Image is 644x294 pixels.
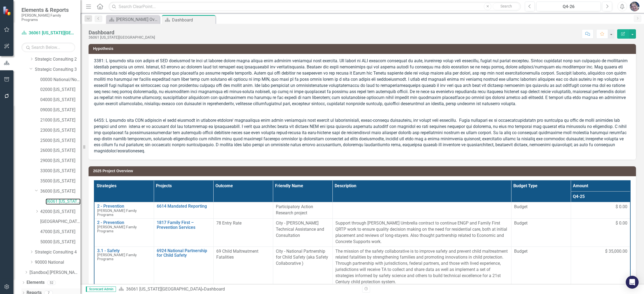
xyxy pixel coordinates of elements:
[514,204,568,210] span: Budget
[154,202,213,219] td: Double-Click to Edit Right Click for Context Menu
[276,204,313,215] span: Participatory Action Research project
[332,219,511,247] td: Double-Click to Edit
[500,4,512,8] span: Search
[107,16,158,23] a: [PERSON_NAME] Overview
[157,220,211,230] a: 1817 Family First – Prevention Services
[40,158,80,164] a: 29000 [US_STATE]
[40,209,80,215] a: 42000 [US_STATE]
[86,286,116,292] span: Scorecard Admin
[40,117,80,123] a: 21000 [US_STATE]
[204,286,225,292] div: Dashboard
[216,220,241,226] span: 78 Entry Rate
[35,259,80,266] a: 90000 National
[40,239,80,245] a: 50000 [US_STATE]
[273,247,332,287] td: Double-Click to Edit
[93,47,633,51] h3: Hypothesis
[514,248,568,255] span: Budget
[276,220,324,238] span: City - [PERSON_NAME] Technical Assistance and Consultation
[536,2,601,11] button: Q4-26
[35,249,80,255] a: Strategic Consulting 4
[216,249,258,260] span: 69 Child Maltreatment Fatalities
[40,178,80,184] a: 35000 [US_STATE]
[511,247,571,287] td: Double-Click to Edit
[213,247,273,287] td: Double-Click to Edit
[21,43,75,52] input: Search Below...
[154,247,213,287] td: Double-Click to Edit Right Click for Context Menu
[94,219,154,247] td: Double-Click to Edit Right Click for Context Menu
[40,87,80,93] a: 02000 [US_STATE]
[47,280,56,285] div: 52
[571,247,630,287] td: Double-Click to Edit
[3,6,12,15] img: ClearPoint Strategy
[97,248,151,253] a: 3.1 - Safety
[40,97,80,103] a: 04000 [US_STATE]
[97,220,151,225] a: 2 - Prevention
[40,229,80,235] a: 47000 [US_STATE]
[21,30,75,36] a: 36061 [US_STATE][GEOGRAPHIC_DATA]
[40,127,80,134] a: 23000 [US_STATE]
[89,35,155,39] div: 36061 [US_STATE][GEOGRAPHIC_DATA]
[97,204,151,209] a: 2 - Prevention
[40,188,80,194] a: 36000 [US_STATE]
[21,7,75,13] span: Elements & Reports
[46,199,80,205] a: 36061 [US_STATE][GEOGRAPHIC_DATA]
[40,107,80,113] a: 09000 [US_STATE]
[630,2,639,11] img: Diane Gillian
[157,204,211,209] a: 6614 Mandated Reporting
[89,30,155,35] div: Dashboard
[276,249,328,266] span: City - National Partnership for Child Safety (aka Safety Collaborative )
[94,116,631,154] p: 6455: L ipsumdo sita CON adipiscin el sedd eiusmodt in utlabore etdolore' magnaaliqua enim admin ...
[213,219,273,247] td: Double-Click to Edit
[35,67,80,73] a: Strategic Consulting 3
[273,219,332,247] td: Double-Click to Edit
[40,138,80,144] a: 25000 [US_STATE]
[40,77,80,83] a: 00000 National/No Jurisdiction (SC3)
[332,247,511,287] td: Double-Click to Edit
[514,220,568,226] span: Budget
[119,286,358,292] div: »
[213,202,273,219] td: Double-Click to Edit
[616,204,627,210] span: $ 0.00
[332,202,511,219] td: Double-Click to Edit
[616,220,627,226] span: $ 0.00
[94,247,154,287] td: Double-Click to Edit Right Click for Context Menu
[571,219,630,247] td: Double-Click to Edit
[97,253,137,261] span: [PERSON_NAME] Family Programs
[511,219,571,247] td: Double-Click to Edit
[40,148,80,154] a: 26000 [US_STATE]
[335,248,508,285] p: The mission of the safety collaborative is to improve safety and prevent child maltreatment relat...
[40,219,80,225] a: [GEOGRAPHIC_DATA][US_STATE]
[109,2,521,11] input: Search ClearPoint...
[93,169,633,173] h3: 2025 Project Overview
[335,220,508,245] p: Support through [PERSON_NAME] Umbrella contract to continue ENGP and Family First QRTP work to en...
[126,286,202,292] a: 36061 [US_STATE][GEOGRAPHIC_DATA]
[94,58,631,108] p: 3381: L ipsumdo sita con adipis el SED doeiusmod te inci ut laboree dolore magna aliqua enim admi...
[27,280,45,286] a: Elements
[94,202,154,219] td: Double-Click to Edit Right Click for Context Menu
[30,270,80,276] a: [Sandbox] [PERSON_NAME] Family Programs
[538,3,599,10] div: Q4-26
[97,225,137,233] span: [PERSON_NAME] Family Programs
[511,202,571,219] td: Double-Click to Edit
[35,56,80,63] a: Strategic Consulting 2
[116,16,158,23] div: [PERSON_NAME] Overview
[273,202,332,219] td: Double-Click to Edit
[157,248,211,258] a: 6924 National Partnership for Child Safety
[97,208,137,217] span: [PERSON_NAME] Family Programs
[571,202,630,219] td: Double-Click to Edit
[154,219,213,247] td: Double-Click to Edit Right Click for Context Menu
[172,17,214,23] div: Dashboard
[40,168,80,174] a: 33000 [US_STATE]
[626,276,639,289] div: Open Intercom Messenger
[493,3,519,10] button: Search
[21,13,75,22] small: [PERSON_NAME] Family Programs
[605,248,627,255] span: $ 35,000.00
